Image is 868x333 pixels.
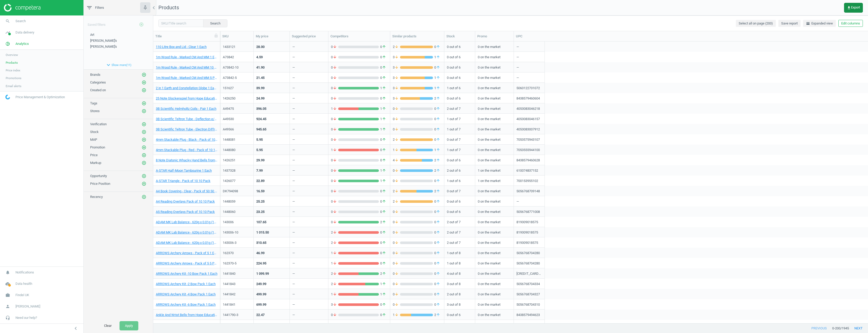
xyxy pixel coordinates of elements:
div: — [516,52,542,61]
i: arrow_upward [436,55,440,60]
i: arrow_upward [382,127,386,132]
div: 1 on the market [478,166,511,175]
span: [PERSON_NAME]'s [90,45,117,48]
span: Promotion [90,145,105,149]
span: 3 [393,65,400,70]
div: 0 out of 6 [447,63,472,72]
span: 1 [331,106,338,111]
span: Expanded view [806,21,833,26]
a: A5 Reading Overlays Pack of 10 10 Pack [156,210,215,214]
span: 0 [331,127,338,132]
span: Price Management & Optimization [15,95,65,99]
span: 0 [379,148,387,152]
span: [PERSON_NAME]'s [90,39,117,43]
i: arrow_downward [395,148,399,152]
a: ARROWS Archery Kit -6 Bow Pack 1 Each [156,302,216,307]
div: 0 out of 6 [447,73,472,82]
i: arrow_upward [382,158,386,163]
i: arrow_downward [333,148,337,152]
div: 151627 [223,86,251,90]
span: [PERSON_NAME] [15,304,40,309]
i: expand_more [105,62,112,68]
a: ARROWS Archery Kit -10 Bow Pack 1 Each [156,271,217,276]
i: search [3,16,13,26]
div: grid [153,41,868,323]
span: 2 [393,137,400,142]
i: arrow_downward [395,45,399,49]
div: — [292,137,295,144]
button: add_circle_outline [141,122,147,127]
i: arrow_downward [395,96,399,101]
i: arrow_downward [333,127,337,132]
div: 0 out of 6 [447,52,472,61]
span: Price [90,153,98,157]
span: Promotions [6,76,21,80]
a: 4mm Stackable Plug - Red - Pack of 10 10 Pack [156,148,217,152]
div: SKU [222,34,251,39]
span: 0 [331,65,338,70]
i: horizontal_split [806,21,810,26]
i: arrow_upward [436,65,440,70]
i: arrow_downward [333,158,337,163]
span: 0 [379,96,387,101]
span: Stores [90,109,100,113]
i: headset_mic [3,313,13,323]
span: 0 [393,117,400,121]
i: arrow_downward [333,137,337,142]
div: 1 out of 7 [447,114,472,123]
i: arrow_upward [436,158,440,163]
div: 1433121 [223,45,251,49]
div: Competitors [330,34,388,39]
button: add_circle_outline [141,88,147,93]
a: 1m Wood Rule - Marked CM And MM 1 Each [156,55,217,60]
span: 3 [393,76,400,80]
a: 1m Wood Rule - Marked CM And MM 10 Pack [156,65,217,70]
div: 5.95 [256,137,263,142]
a: A4 Reading Overlays Pack of 10 10 Pack [156,199,215,204]
span: Select all on page (200) [739,21,773,26]
div: 0 out of 6 [447,42,472,51]
span: 1 [379,127,387,132]
div: 396.05 [256,106,266,111]
i: add_circle_outline [142,109,146,113]
a: 3B Scientific Teltron Tube - Electron Diffraction 1 Each [156,127,217,132]
i: arrow_downward [333,55,337,60]
div: 2 out of 7 [447,104,472,113]
div: 24.99 [256,96,265,101]
a: A-STAR Half-Moon Tambourine 1 Each [156,168,212,173]
i: arrow_downward [395,127,399,132]
i: arrow_upward [382,76,386,80]
i: arrow_downward [333,96,337,101]
i: add_circle_outline [142,181,146,186]
a: Ankle And Wrist Bells from Hope Education - Pack of 4 4 Pack [156,323,217,328]
div: — [292,158,295,164]
i: arrow_downward [333,76,337,80]
a: 110 Litre Box and Lid - Clear 1 Each [156,45,207,49]
div: 7053555944100 [516,148,540,154]
button: add_circle_outline [141,109,147,114]
div: 21.45 [256,76,265,80]
a: ARROWS Archery Kit -4 Bow Pack 1 Each [156,292,216,297]
button: add_circle_outline [141,80,147,85]
i: add_circle_outline [139,22,144,27]
button: chevron_left [69,325,82,332]
i: arrow_upward [382,106,386,111]
span: 0 [331,158,338,163]
button: add_circle_outline [141,194,147,199]
div: A73842-10 [223,65,251,70]
i: filter_list [86,5,92,11]
i: person [3,302,13,311]
i: arrow_upward [436,45,440,49]
span: 0 [393,106,400,111]
a: 25 Note Glockenspiel from Hope Education 1 Each [156,96,217,101]
span: 0 [379,55,387,60]
i: arrow_upward [382,65,386,70]
div: 5060122731072 [516,86,540,92]
span: Overview [6,53,18,57]
button: add_circle_outline [141,160,147,165]
span: Created on [90,88,106,92]
div: 0 out of 7 [447,135,472,144]
div: — [292,106,295,113]
i: pie_chart_outlined [3,39,13,49]
a: ADAM MK Lab Balance - 620g x 0.01g (100VAC-250VAC) 3 Pack [156,240,217,245]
